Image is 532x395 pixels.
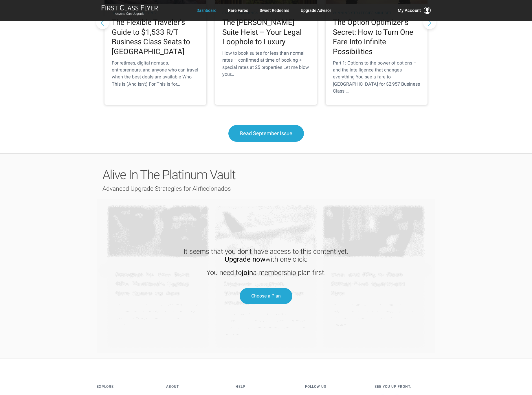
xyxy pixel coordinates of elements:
[398,7,421,14] span: My Account
[242,269,253,277] strong: join
[184,247,348,256] span: It seems that you don't have access to this content yet.
[206,269,326,277] span: You need to a membership plan first.
[375,385,435,389] h4: See You Up Front,
[101,5,158,11] img: First Class Flyer
[301,5,331,16] a: Upgrade Advisor
[240,288,292,304] a: Choose a Plan
[96,16,109,29] button: Previous slide
[240,130,292,136] span: Read September Issue
[228,5,248,16] a: Rare Fares
[112,18,199,57] h2: The Flexible Traveler's Guide to $1,533 R/T Business Class Seats to [GEOGRAPHIC_DATA]
[228,125,304,142] a: Read September Issue
[222,18,310,47] h2: The [PERSON_NAME] Suite Heist – Your Legal Loophole to Luxury
[236,385,296,389] h4: Help
[101,12,158,16] small: Anyone Can Upgrade
[101,5,158,16] a: First Class FlyerAnyone Can Upgrade
[333,18,420,57] h2: The Option Optimizer's Secret: How to Turn One Fare Into Infinite Possibilities
[305,385,366,389] h4: Follow Us
[166,385,227,389] h4: About
[225,255,307,263] span: with one click:
[398,7,431,14] button: My Account
[197,5,217,16] a: Dashboard
[225,255,265,263] strong: Upgrade now
[102,185,231,192] span: Advanced Upgrade Strategies for Airficcionados
[333,60,420,95] div: Part 1: Options to the power of options – and the intelligence that changes everything You see a ...
[112,60,199,88] div: For retirees, digital nomads, entrepreneurs, and anyone who can travel when the best deals are av...
[260,5,289,16] a: Sweet Redeems
[251,293,281,299] span: Choose a Plan
[97,385,157,389] h4: Explore
[222,50,310,78] div: How to book suites for less than normal rates – confirmed at time of booking + special rates at 2...
[102,167,235,182] span: Alive In The Platinum Vault
[423,16,436,29] button: Next slide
